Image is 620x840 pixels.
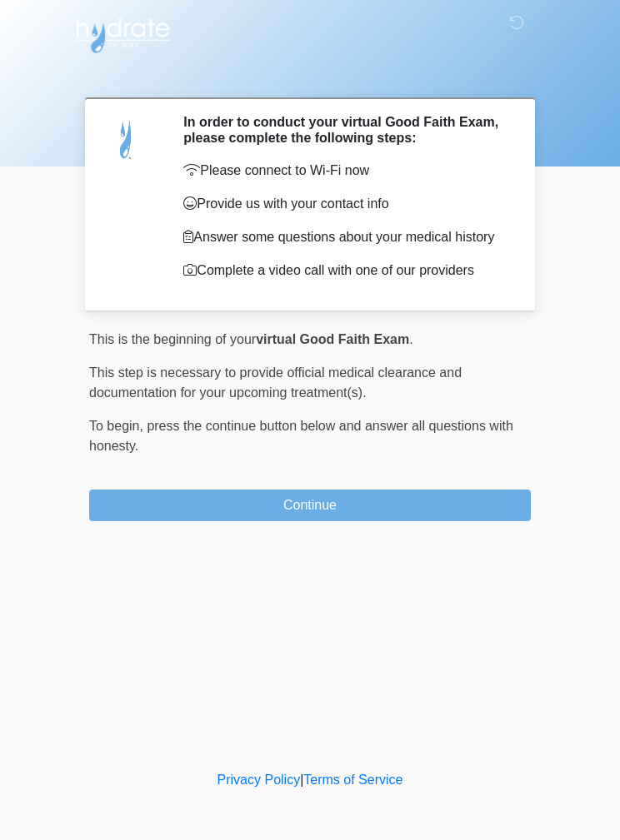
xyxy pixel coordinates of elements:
h1: ‎ ‎ ‎ ‎ [77,60,543,91]
span: This is the beginning of your [89,332,256,346]
h2: In order to conduct your virtual Good Faith Exam, please complete the following steps: [183,114,506,146]
a: | [300,773,303,787]
p: Please connect to Wi-Fi now [183,161,506,181]
span: This step is necessary to provide official medical clearance and documentation for your upcoming ... [89,365,462,400]
button: Continue [89,490,531,521]
p: Answer some questions about your medical history [183,227,506,247]
p: Provide us with your contact info [183,194,506,214]
span: To begin, [89,419,147,433]
img: Agent Avatar [102,114,152,164]
img: Hydrate IV Bar - Flagstaff Logo [72,12,172,54]
p: Complete a video call with one of our providers [183,261,506,281]
a: Privacy Policy [217,773,301,787]
a: Terms of Service [303,773,402,787]
span: press the continue button below and answer all questions with honesty. [89,419,513,453]
span: . [409,332,412,346]
strong: virtual Good Faith Exam [256,332,409,346]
